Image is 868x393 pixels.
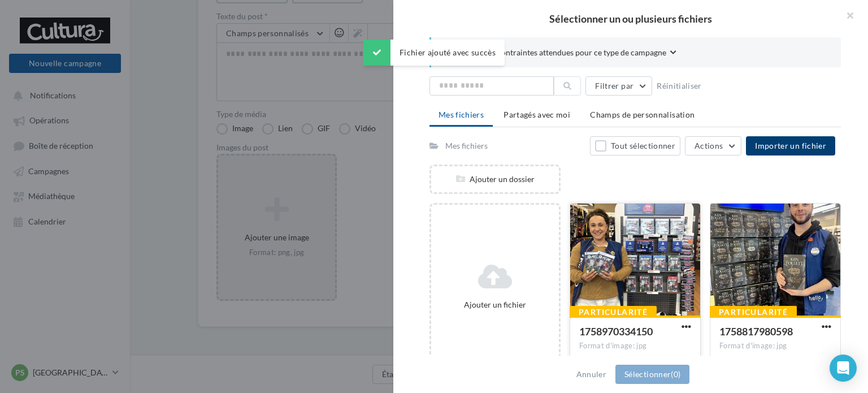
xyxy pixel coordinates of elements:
[590,110,695,119] span: Champs de personnalisation
[830,355,857,382] div: Open Intercom Messenger
[504,110,570,119] span: Partagés avec moi
[685,136,741,156] button: Actions
[652,79,706,93] button: Réinitialiser
[671,369,680,379] span: (0)
[449,46,676,61] button: Consulter les contraintes attendues pour ce type de campagne
[431,174,559,185] div: Ajouter un dossier
[719,341,831,351] div: Format d'image: jpg
[572,368,611,381] button: Annuler
[719,325,793,338] span: 1758817980598
[710,306,797,318] div: Particularité
[746,136,835,156] button: Importer un fichier
[590,136,680,156] button: Tout sélectionner
[570,306,657,318] div: Particularité
[585,76,652,96] button: Filtrer par
[695,141,723,150] span: Actions
[755,141,826,150] span: Importer un fichier
[615,365,689,384] button: Sélectionner(0)
[436,299,554,310] div: Ajouter un fichier
[445,140,488,152] div: Mes fichiers
[411,14,850,24] h2: Sélectionner un ou plusieurs fichiers
[579,341,691,351] div: Format d'image: jpg
[439,110,484,119] span: Mes fichiers
[363,40,505,66] div: Fichier ajouté avec succès
[449,47,666,58] span: Consulter les contraintes attendues pour ce type de campagne
[579,325,653,338] span: 1758970334150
